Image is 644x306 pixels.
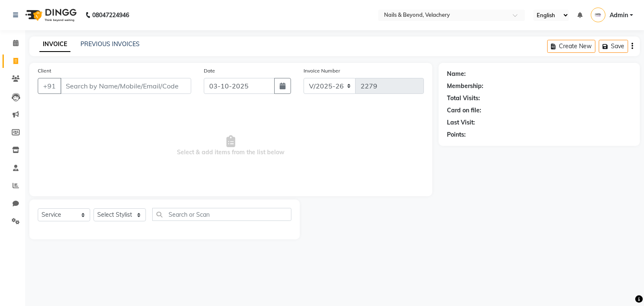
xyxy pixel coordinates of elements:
[547,40,595,53] button: Create New
[80,40,140,48] a: PREVIOUS INVOICES
[447,82,483,91] div: Membership:
[304,67,340,75] label: Invoice Number
[60,78,191,94] input: Search by Name/Mobile/Email/Code
[38,78,61,94] button: +91
[152,208,291,221] input: Search or Scan
[204,67,215,75] label: Date
[591,8,605,22] img: Admin
[447,70,466,78] div: Name:
[447,118,475,127] div: Last Visit:
[447,130,466,139] div: Points:
[447,106,481,115] div: Card on file:
[447,94,480,103] div: Total Visits:
[39,37,70,52] a: INVOICE
[38,104,424,188] span: Select & add items from the list below
[599,40,628,53] button: Save
[610,11,628,20] span: Admin
[92,3,129,27] b: 08047224946
[21,3,79,27] img: logo
[38,67,51,75] label: Client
